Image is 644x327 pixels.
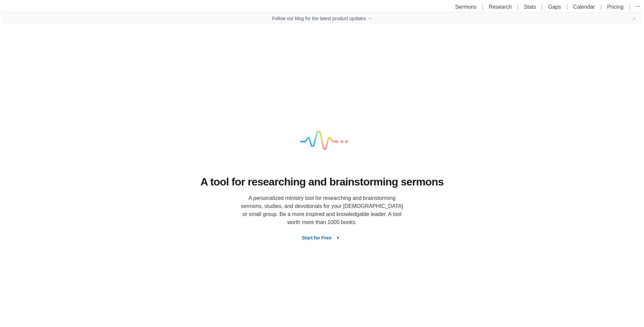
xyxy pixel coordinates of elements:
[479,3,486,11] li: |
[548,4,561,10] a: Gaps
[297,232,347,244] button: Start for Free
[272,15,372,22] a: Follow our blog for the latest product updates →
[632,16,637,21] button: Close banner
[564,3,571,11] li: |
[524,4,536,10] a: Stats
[238,194,406,226] p: A personalized ministry tool for researching and brainstorming sermons, studies, and devotionals ...
[201,175,444,189] h1: A tool for researching and brainstorming sermons
[573,4,595,10] a: Calendar
[598,3,604,11] li: |
[297,235,347,240] a: Start for Free
[607,4,624,10] a: Pricing
[539,3,545,11] li: |
[455,4,477,10] a: Sermons
[288,108,356,175] img: logo
[489,4,512,10] a: Research
[626,3,633,11] li: |
[515,3,521,11] li: |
